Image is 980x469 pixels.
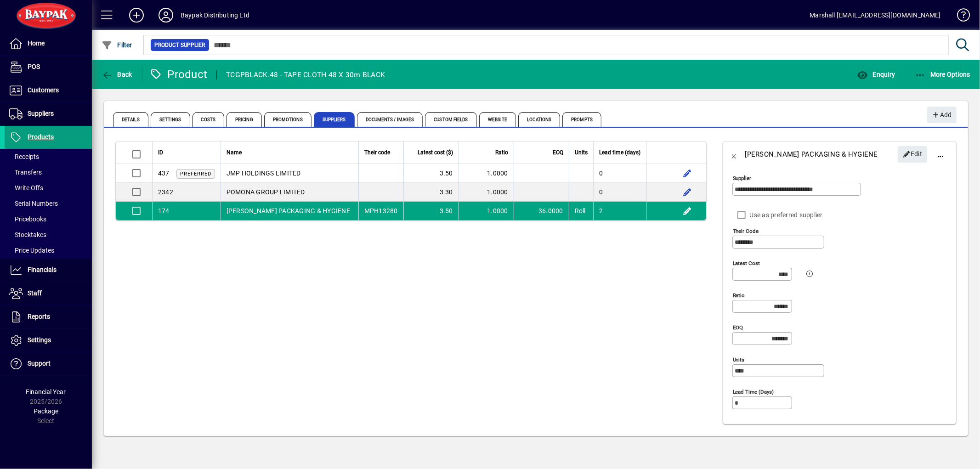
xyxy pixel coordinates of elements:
span: Write Offs [9,184,43,192]
span: Their code [364,147,390,158]
span: Settings [151,112,190,127]
button: Add [927,107,957,123]
span: Settings [28,336,51,344]
span: Products [28,133,54,141]
span: Pricing [227,112,262,127]
mat-label: Units [733,356,745,363]
mat-label: Ratio [733,292,745,299]
a: Settings [5,329,92,352]
a: Financials [5,259,92,282]
a: Home [5,32,92,55]
button: Edit [680,185,695,199]
span: EOQ [553,147,563,158]
a: POS [5,56,92,79]
div: Baypak Distributing Ltd [181,8,249,23]
span: Latest cost ($) [418,147,453,158]
span: Suppliers [314,112,355,127]
span: Financial Year [26,388,66,396]
a: Receipts [5,149,92,164]
td: 3.30 [403,183,459,202]
span: Add [932,107,952,123]
span: Staff [28,289,42,297]
div: TCGPBLACK.48 - TAPE CLOTH 48 X 30m BLACK [226,68,385,82]
span: ID [158,147,163,158]
td: 2 [593,202,646,220]
span: Back [102,71,132,78]
a: Suppliers [5,102,92,125]
span: Stocktakes [9,231,46,238]
span: Enquiry [857,71,895,78]
span: Promotions [264,112,312,127]
td: JMP HOLDINGS LIMITED [221,164,358,183]
a: Serial Numbers [5,196,92,211]
span: Receipts [9,153,39,160]
span: Documents / Images [357,112,423,127]
td: 1.0000 [459,202,514,220]
a: Staff [5,282,92,305]
span: Preferred [180,171,211,177]
div: 174 [158,206,170,215]
span: Home [28,40,45,47]
span: Units [575,147,588,158]
mat-label: Supplier [733,175,752,181]
a: Knowledge Base [950,2,969,32]
span: Website [479,112,516,127]
mat-label: Their code [733,228,759,234]
div: Marshall [EMAIL_ADDRESS][DOMAIN_NAME] [810,8,941,23]
button: More options [929,143,952,165]
span: Customers [28,86,59,94]
app-page-header-button: Back [92,66,142,83]
span: Details [113,112,148,127]
span: Ratio [495,147,508,158]
span: Pricebooks [9,215,46,223]
td: 36.0000 [514,202,569,220]
span: Prompts [562,112,601,127]
div: Product [149,67,208,82]
span: Locations [518,112,560,127]
td: 0 [593,164,646,183]
td: [PERSON_NAME] PACKAGING & HYGIENE [221,202,358,220]
span: Name [227,147,242,158]
button: Add [122,7,151,23]
span: Price Updates [9,247,54,254]
td: POMONA GROUP LIMITED [221,183,358,202]
span: Edit [903,147,923,162]
span: Lead time (days) [599,147,640,158]
mat-label: EOQ [733,324,743,331]
td: 1.0000 [459,164,514,183]
a: Reports [5,305,92,328]
span: Custom Fields [425,112,476,127]
a: Customers [5,79,92,102]
span: Costs [193,112,225,127]
button: Edit [898,146,927,163]
span: Reports [28,313,50,320]
span: POS [28,63,40,70]
td: 0 [593,183,646,202]
a: Stocktakes [5,227,92,243]
span: Transfers [9,169,42,176]
span: Support [28,360,51,367]
td: 1.0000 [459,183,514,202]
button: Enquiry [855,66,897,83]
mat-label: Lead time (days) [733,389,774,395]
button: Filter [99,37,135,53]
a: Pricebooks [5,211,92,227]
td: MPH13280 [358,202,403,220]
span: More Options [915,71,971,78]
span: Serial Numbers [9,200,58,207]
button: Back [723,143,745,165]
span: Suppliers [28,110,54,117]
a: Price Updates [5,243,92,258]
a: Transfers [5,164,92,180]
td: 3.50 [403,164,459,183]
span: Product Supplier [154,40,205,50]
mat-label: Latest cost [733,260,760,266]
div: [PERSON_NAME] PACKAGING & HYGIENE [745,147,878,162]
button: More Options [912,66,973,83]
div: 2342 [158,187,173,197]
div: 437 [158,169,170,178]
span: Filter [102,41,132,49]
button: Back [99,66,135,83]
button: Edit [680,203,695,218]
